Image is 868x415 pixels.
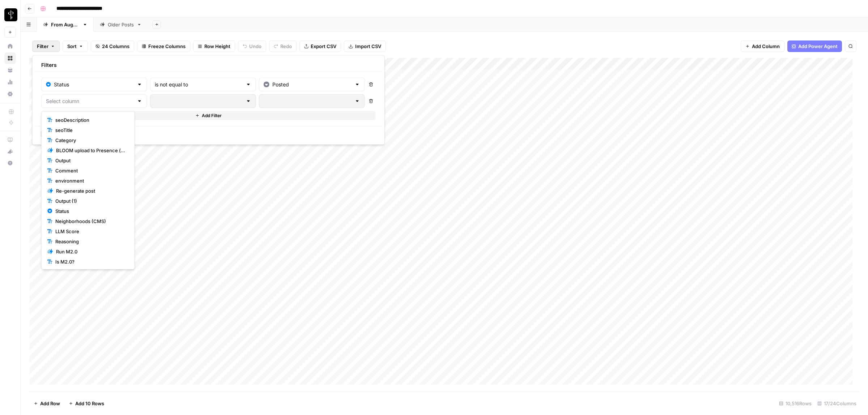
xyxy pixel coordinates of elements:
span: Add Column [752,43,780,50]
input: Status [54,81,134,88]
input: is not equal to [155,81,243,88]
a: Home [4,40,16,52]
span: Add 10 Rows [75,400,104,407]
button: Undo [238,40,266,52]
div: What's new? [5,146,16,157]
span: seoTitle [55,127,126,134]
span: Export CSV [311,43,336,50]
button: What's new? [4,146,16,157]
span: Add Power Agent [798,43,838,50]
button: Row Height [193,40,235,52]
a: From [DATE] [37,17,94,32]
span: Run M2.0 [56,248,126,255]
span: Sort [67,43,77,50]
div: Filter [32,55,385,145]
span: Neighborhoods (CMS) [55,218,126,225]
a: Settings [4,88,16,100]
button: Workspace: LP Production Workloads [4,6,16,24]
span: Redo [280,43,292,50]
button: 24 Columns [91,40,134,52]
button: Freeze Columns [137,40,190,52]
span: Output (1) [55,197,126,205]
a: Older Posts [94,17,148,32]
span: Re-generate post [56,187,126,194]
span: LLM Score [55,228,126,235]
input: Select column [46,98,134,105]
button: Redo [269,40,297,52]
span: Filter [37,43,48,50]
span: Undo [249,43,261,50]
span: Reasoning [55,238,126,245]
button: Export CSV [299,40,341,52]
span: Status [55,208,126,215]
button: Help + Support [4,157,16,169]
button: Sort [63,40,88,52]
span: Row Height [204,43,230,50]
div: Older Posts [108,21,134,28]
button: Add Column [741,40,784,52]
div: Filters [35,59,382,72]
span: Is M2.0? [55,258,126,265]
button: Filter [32,40,60,52]
div: From [DATE] [51,21,80,28]
span: Category [55,137,126,144]
button: Add Filter [41,111,376,120]
span: Comment [55,167,126,174]
a: AirOps Academy [4,134,16,146]
span: Add Filter [202,112,222,119]
span: BLOOM upload to Presence (after Human Review) [56,147,126,154]
button: Add 10 Rows [64,398,109,409]
span: seoDescription [55,116,126,124]
span: environment [55,177,126,184]
button: Add Row [29,398,64,409]
span: Import CSV [355,43,381,50]
a: Usage [4,76,16,88]
button: Add Power Agent [787,40,842,52]
span: 24 Columns [102,43,129,50]
button: Import CSV [344,40,386,52]
div: 10,516 Rows [776,398,814,409]
span: Freeze Columns [148,43,186,50]
span: Add Row [40,400,60,407]
a: Browse [4,52,16,64]
input: Posted [272,81,352,88]
div: 17/24 Columns [814,398,859,409]
a: Your Data [4,64,16,76]
img: LP Production Workloads Logo [4,8,17,21]
span: Output [55,157,126,164]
